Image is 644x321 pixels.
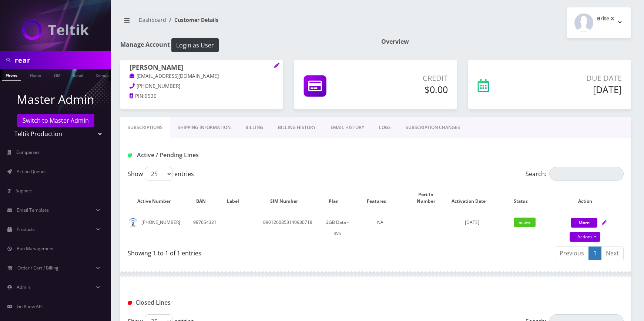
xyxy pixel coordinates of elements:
p: Credit [368,73,448,84]
h1: Active / Pending Lines [128,152,286,159]
select: Showentries [145,167,172,181]
td: 8901260853140930718 [252,213,323,243]
span: Ban Management [17,245,54,252]
h5: $0.00 [368,84,448,95]
span: [PHONE_NUMBER] [137,83,180,89]
img: Teltik Production [22,20,89,40]
td: 987654321 [188,213,222,243]
span: 0526 [145,93,157,99]
span: Action Queues [17,168,47,175]
a: SIM [50,69,64,80]
h5: [DATE] [529,84,622,95]
th: Port-In Number: activate to sort column ascending [410,184,449,212]
nav: breadcrumb [120,12,370,33]
span: Support [16,188,32,194]
span: Email Template [17,207,49,213]
li: Customer Details [166,16,218,24]
a: Billing [238,117,271,138]
a: Shipping Information [170,117,238,138]
td: 2GB Data - RVS [324,213,350,243]
h1: [PERSON_NAME] [130,63,274,72]
span: Products [17,226,35,232]
input: Search in Company [15,53,109,67]
a: Previous [555,246,589,260]
a: EMAIL HISTORY [323,117,372,138]
p: Due Date [529,73,622,84]
a: 1 [588,246,601,260]
img: default.png [128,218,138,227]
input: Search: [549,167,624,181]
span: Order / Cart / Billing [17,265,58,271]
a: LOGS [372,117,398,138]
a: Company [92,69,117,80]
button: More [571,218,597,228]
a: Email [69,69,87,80]
span: Go Know API [17,303,43,310]
a: PIN: [130,93,145,100]
h1: Manage Account [120,38,370,52]
span: active [514,218,536,227]
img: Closed Lines [128,301,132,305]
span: [DATE] [465,219,479,225]
a: SUBSCRIPTION CHANGES [398,117,467,138]
a: Next [601,246,624,260]
a: Switch to Master Admin [17,114,94,127]
th: BAN: activate to sort column ascending [188,184,222,212]
th: Activation Date: activate to sort column ascending [450,184,494,212]
button: Login as User [171,38,219,52]
button: Brite X [567,7,631,38]
th: Label: activate to sort column ascending [222,184,251,212]
span: Companies [16,149,40,155]
td: [PHONE_NUMBER] [128,213,187,243]
label: Show entries [128,167,194,181]
h1: Closed Lines [128,299,286,306]
a: Billing History [271,117,323,138]
a: Dashboard [139,16,166,23]
h1: Overview [381,38,631,45]
th: SIM Number: activate to sort column ascending [252,184,323,212]
a: Login as User [170,40,219,49]
th: Status: activate to sort column ascending [495,184,554,212]
img: Active / Pending Lines [128,153,132,158]
div: Showing 1 to 1 of 1 entries [128,246,370,258]
th: Features: activate to sort column ascending [351,184,409,212]
h2: Brite X [597,16,614,22]
th: Plan: activate to sort column ascending [324,184,350,212]
th: Action: activate to sort column ascending [554,184,623,212]
td: NA [351,213,409,243]
label: Search: [526,167,624,181]
a: Name [26,69,45,80]
th: Active Number: activate to sort column ascending [128,184,187,212]
a: Actions [570,232,600,242]
a: Phone [2,69,21,81]
a: [EMAIL_ADDRESS][DOMAIN_NAME] [130,73,219,80]
span: Admin [17,284,30,290]
a: Subscriptions [120,117,170,138]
